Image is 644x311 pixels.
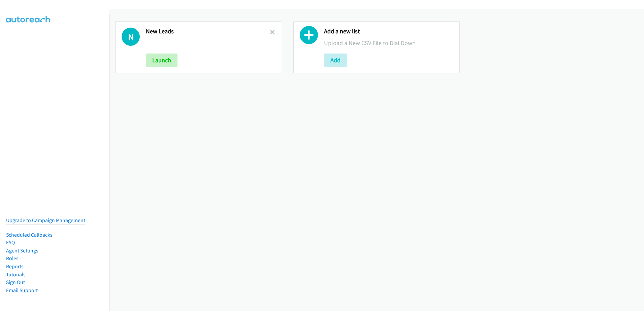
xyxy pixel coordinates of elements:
[324,54,347,67] button: Add
[324,28,453,35] h2: Add a new list
[6,217,85,223] a: Upgrade to Campaign Management
[146,28,270,35] h2: New Leads
[6,232,53,238] a: Scheduled Callbacks
[122,28,140,46] h1: N
[6,287,38,293] a: Email Support
[6,255,19,262] a: Roles
[6,263,24,270] a: Reports
[6,279,25,285] a: Sign Out
[324,38,453,47] p: Upload a New CSV File to Dial Down
[146,54,178,67] button: Launch
[6,247,38,254] a: Agent Settings
[6,271,26,278] a: Tutorials
[6,239,15,246] a: FAQ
